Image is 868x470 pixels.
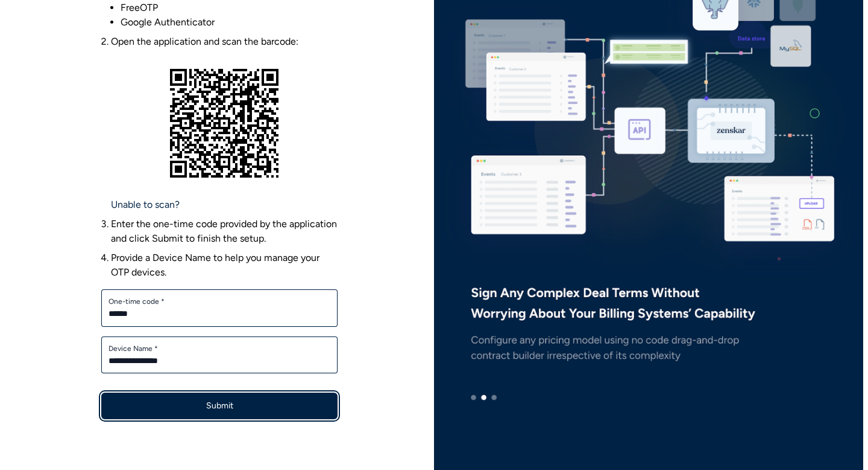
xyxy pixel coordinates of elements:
li: Google Authenticator [121,15,338,30]
p: Open the application and scan the barcode: [111,34,338,49]
label: Device Name * [108,344,330,353]
img: Figure: Barcode [150,49,298,198]
a: Unable to scan? [111,198,180,212]
li: FreeOTP [121,1,338,15]
li: Enter the one-time code provided by the application and click Submit to finish the setup. [111,217,338,246]
li: Provide a Device Name to help you manage your OTP devices. [111,251,338,280]
label: One-time code * [108,297,330,306]
button: Submit [101,393,338,419]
